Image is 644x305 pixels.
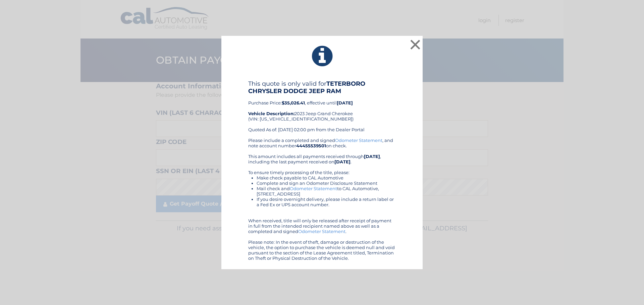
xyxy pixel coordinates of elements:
b: $35,026.41 [282,100,305,105]
h4: This quote is only valid for [248,80,396,95]
button: × [409,38,422,51]
li: If you desire overnight delivery, please include a return label or a Fed Ex or UPS account number. [257,197,396,207]
div: Purchase Price: , effective until 2023 Jeep Grand Cherokee (VIN: [US_VEHICLE_IDENTIFICATION_NUMBE... [248,80,396,138]
a: Odometer Statement [298,229,345,234]
li: Make check payable to CAL Automotive [257,175,396,180]
a: Odometer Statement [290,186,337,191]
a: Odometer Statement [335,138,382,143]
li: Mail check and to CAL Automotive, [STREET_ADDRESS] [257,186,396,197]
b: [DATE] [334,159,351,164]
strong: Vehicle Description: [248,111,294,116]
b: TETERBORO CHRYSLER DODGE JEEP RAM [248,80,365,95]
div: Please include a completed and signed , and note account number on check. This amount includes al... [248,138,396,261]
li: Complete and sign an Odometer Disclosure Statement [257,180,396,186]
b: [DATE] [364,154,380,159]
b: [DATE] [337,100,353,105]
b: 44455539501 [296,143,326,148]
